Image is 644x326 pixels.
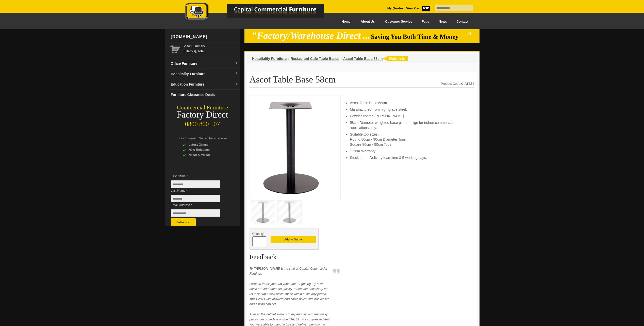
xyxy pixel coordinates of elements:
div: Factory Direct [165,111,240,118]
span: 0 item(s), Total: [184,44,238,53]
span: Quantity: [252,232,265,236]
span: Last Name * [171,188,228,193]
strong: View Cart [406,7,430,10]
a: Customer Service [379,16,417,27]
img: dropdown [235,83,238,86]
div: New Releases [182,147,230,152]
a: Office Furnituredropdown [169,58,240,69]
a: View Cart0 [405,7,430,10]
li: › [341,56,342,61]
a: My Quotes [387,7,404,10]
div: News & Views [182,152,230,157]
img: dropdown [235,72,238,75]
img: return to [383,56,408,61]
span: Stay Informed [178,137,197,140]
li: › [288,56,289,61]
a: Ascot Table Base 58cm [343,57,383,61]
a: Hospitality Furniture [252,57,287,61]
h1: Ascot Table Base 58cm [250,75,474,88]
input: Last Name * [171,195,220,202]
a: Furniture Clearance Deals [169,90,240,100]
div: 0800 800 507 [165,118,240,128]
em: "Factory/Warehouse Direct ... [252,30,370,41]
li: Ascot Table Base 58cm. [350,100,469,105]
a: Education Furnituredropdown [169,79,240,90]
input: First Name * [171,180,220,188]
div: Product Code: [441,81,474,86]
li: Powder coated [PERSON_NAME]. [350,113,469,119]
h2: Feedback [250,253,341,263]
a: Faqs [417,16,434,27]
span: Subscribe to receive: [199,137,227,140]
span: Email Address * [171,203,228,208]
a: News [434,16,452,27]
div: Commercial Furniture [165,104,240,111]
li: 58cm Diameter weighted base plate design for indoor commercial applications only. [350,120,469,130]
input: Email Address * [171,209,220,217]
a: Capital Commercial Furniture Logo [171,3,349,23]
li: Manufactured from high grade steel. [350,107,469,112]
em: " [467,30,472,41]
a: Restaurant Cafe Table Bases [291,57,339,61]
li: 1-Year Warranty. [350,149,469,154]
a: Contact [452,16,473,27]
img: Capital Commercial Furniture Logo [171,3,349,21]
div: [DOMAIN_NAME] [169,29,240,44]
button: Add to Quote [271,236,316,243]
strong: C-ATB58 [461,82,474,86]
a: About Us [355,16,379,27]
span: 0 [422,6,430,11]
li: Stock item - Delivery lead-time 3-5 working days. [350,155,469,160]
li: Suitable top sizes. Round 80cm - 90cm Diameter Tops. Square 80cm - 90cm Tops. [350,132,469,147]
a: Hospitality Furnituredropdown [169,69,240,79]
img: dropdown [235,62,238,65]
span: Saving You Both Time & Money [371,33,466,40]
span: First Name * [171,174,228,179]
div: Latest Offers [182,142,230,147]
button: Subscribe [171,218,196,226]
img: Ascot Table Base 58cm [252,98,328,195]
a: View Summary [184,44,238,49]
